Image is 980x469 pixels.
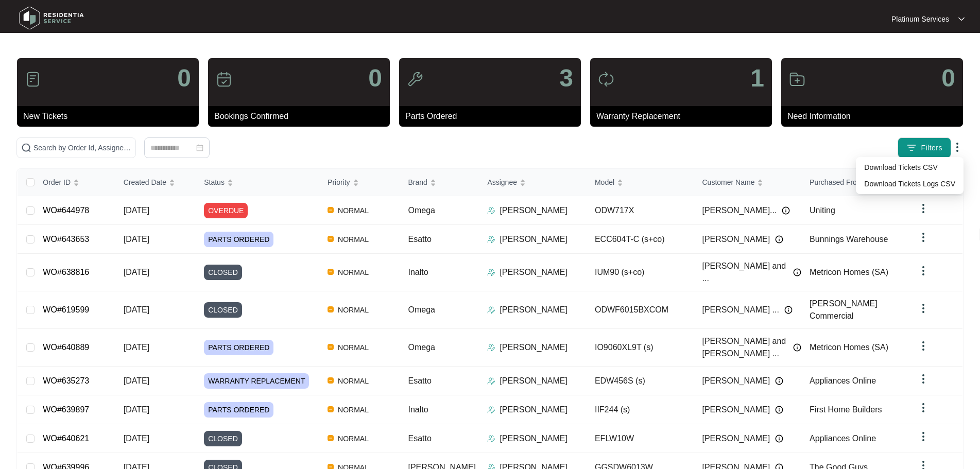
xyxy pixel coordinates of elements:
th: Status [196,169,319,196]
a: WO#638816 [43,268,89,276]
img: Vercel Logo [328,236,334,242]
span: Omega [408,206,435,215]
p: Warranty Replacement [596,110,772,123]
img: dropdown arrow [917,402,930,414]
th: Purchased From [801,169,909,196]
p: [PERSON_NAME] [500,304,568,316]
span: [PERSON_NAME] [702,233,770,246]
span: First Home Builders [810,405,882,414]
span: Status [204,177,225,188]
a: WO#644978 [43,206,89,215]
img: Vercel Logo [328,269,334,275]
span: NORMAL [334,233,373,246]
span: NORMAL [334,204,373,217]
img: Info icon [775,435,783,443]
img: Vercel Logo [328,377,334,384]
span: [PERSON_NAME] [702,375,770,387]
th: Priority [319,169,400,196]
img: Vercel Logo [328,207,334,213]
img: Vercel Logo [328,406,334,412]
span: PARTS ORDERED [204,340,273,355]
th: Created Date [115,169,196,196]
a: WO#619599 [43,305,89,314]
span: NORMAL [334,266,373,279]
span: PARTS ORDERED [204,402,273,418]
td: IIF244 (s) [587,395,694,424]
span: [PERSON_NAME] and ... [702,260,788,285]
th: Assignee [479,169,587,196]
span: CLOSED [204,265,242,280]
img: icon [789,71,805,88]
span: [DATE] [124,343,149,352]
img: Assigner Icon [487,377,495,385]
span: Uniting [810,206,835,215]
span: CLOSED [204,302,242,318]
span: [DATE] [124,305,149,314]
span: [PERSON_NAME]... [702,204,777,217]
span: OVERDUE [204,203,248,218]
span: Download Tickets Logs CSV [864,178,955,189]
p: New Tickets [23,110,199,123]
span: Assignee [487,177,517,188]
span: Inalto [408,405,428,414]
span: [DATE] [124,405,149,414]
span: [DATE] [124,434,149,443]
p: 1 [750,66,764,91]
input: Search by Order Id, Assignee Name, Customer Name, Brand and Model [33,142,131,153]
p: [PERSON_NAME] [500,432,568,445]
img: Assigner Icon [487,235,495,244]
img: Vercel Logo [328,344,334,350]
p: [PERSON_NAME] [500,204,568,217]
span: NORMAL [334,304,373,316]
span: WARRANTY REPLACEMENT [204,373,309,389]
span: [DATE] [124,206,149,215]
img: dropdown arrow [958,16,965,22]
span: [DATE] [124,268,149,276]
p: [PERSON_NAME] [500,266,568,279]
span: CLOSED [204,431,242,446]
img: Assigner Icon [487,435,495,443]
span: Esatto [408,376,431,385]
th: Customer Name [694,169,802,196]
a: WO#640621 [43,434,89,443]
span: Metricon Homes (SA) [810,343,888,352]
th: Model [587,169,694,196]
td: IO9060XL9T (s) [587,329,694,367]
a: WO#639897 [43,405,89,414]
img: icon [25,71,41,88]
p: [PERSON_NAME] [500,404,568,416]
span: [PERSON_NAME] Commercial [810,299,878,320]
img: Assigner Icon [487,343,495,352]
img: Assigner Icon [487,268,495,276]
span: [PERSON_NAME] and [PERSON_NAME] ... [702,335,788,360]
p: 0 [177,66,191,91]
img: dropdown arrow [917,265,930,277]
span: Inalto [408,268,428,276]
span: Customer Name [702,177,755,188]
span: Created Date [124,177,166,188]
img: Info icon [782,206,790,215]
td: ODWF6015BXCOM [587,291,694,329]
th: Brand [400,169,479,196]
span: [PERSON_NAME] [702,432,770,445]
span: Omega [408,305,435,314]
img: icon [407,71,423,88]
img: Vercel Logo [328,435,334,441]
p: [PERSON_NAME] [500,233,568,246]
img: dropdown arrow [917,340,930,352]
img: dropdown arrow [951,141,964,153]
p: 0 [368,66,382,91]
span: Filters [921,143,942,153]
a: WO#635273 [43,376,89,385]
td: EFLW10W [587,424,694,453]
span: Esatto [408,434,431,443]
img: icon [598,71,614,88]
img: Assigner Icon [487,406,495,414]
img: icon [216,71,232,88]
img: Vercel Logo [328,306,334,312]
span: [DATE] [124,235,149,244]
td: ODW717X [587,196,694,225]
p: 3 [559,66,573,91]
img: Info icon [775,406,783,414]
button: filter iconFilters [898,137,951,158]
